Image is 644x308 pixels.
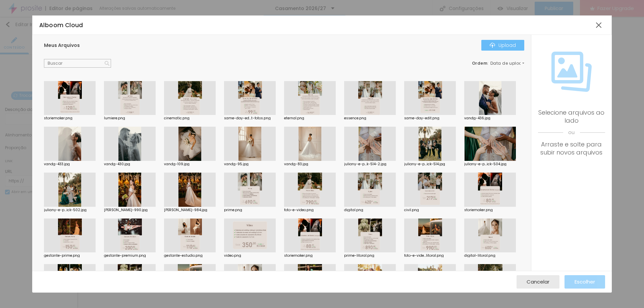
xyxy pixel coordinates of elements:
[527,279,549,285] span: Cancelar
[481,40,524,51] button: IconeUpload
[404,117,456,120] div: same-day-edit.png
[164,254,216,257] div: gestante-estudio.png
[105,61,109,66] img: Icone
[344,163,396,166] div: juliany-e-p...k-514-2.jpg
[44,163,96,166] div: vandg-433.jpg
[490,43,495,48] img: Icone
[44,59,111,68] input: Buscar
[104,117,156,120] div: lumiere.png
[104,254,156,257] div: gestante-premium.png
[284,254,336,257] div: storiemaker.png
[284,163,336,166] div: vandg-83.jpg
[44,254,96,257] div: gestante-prime.png
[464,254,516,257] div: digital-litoral.png
[39,21,83,29] span: Alboom Cloud
[472,61,524,65] div: :
[284,208,336,212] div: foto-e-video.png
[464,117,516,120] div: vandg-436.jpg
[404,163,456,166] div: juliany-e-p...ick-514.jpg
[538,109,605,157] div: Selecione arquivos ao lado Arraste e solte para subir novos arquivos
[224,254,276,257] div: video.png
[575,279,595,285] span: Escolher
[538,125,605,140] span: ou
[164,208,216,212] div: [PERSON_NAME]-984.jpg
[224,208,276,212] div: prime.png
[284,117,336,120] div: eternal.png
[344,254,396,257] div: prime-litoral.png
[224,163,276,166] div: vandg-95.jpg
[490,61,525,65] span: Data de upload
[464,163,516,166] div: juliany-e-p...ick-504.jpg
[344,208,396,212] div: digital.png
[164,117,216,120] div: cinematic.png
[44,42,80,49] span: Meus Arquivos
[164,163,216,166] div: vandg-109.jpg
[104,163,156,166] div: vandg-430.jpg
[464,208,516,212] div: storiemaker.png
[404,208,456,212] div: civil.png
[44,208,96,212] div: juliany-e-p...ick-502.jpg
[44,117,96,120] div: storiemaker.png
[565,275,605,289] button: Escolher
[404,254,456,257] div: foto-e-vide...litoral.png
[104,208,156,212] div: [PERSON_NAME]-990.jpg
[551,52,592,92] img: Icone
[472,60,488,66] span: Ordem
[517,275,559,289] button: Cancelar
[224,117,276,120] div: same-day-ed...t-fotos.png
[344,117,396,120] div: essence.png
[490,43,516,48] div: Upload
